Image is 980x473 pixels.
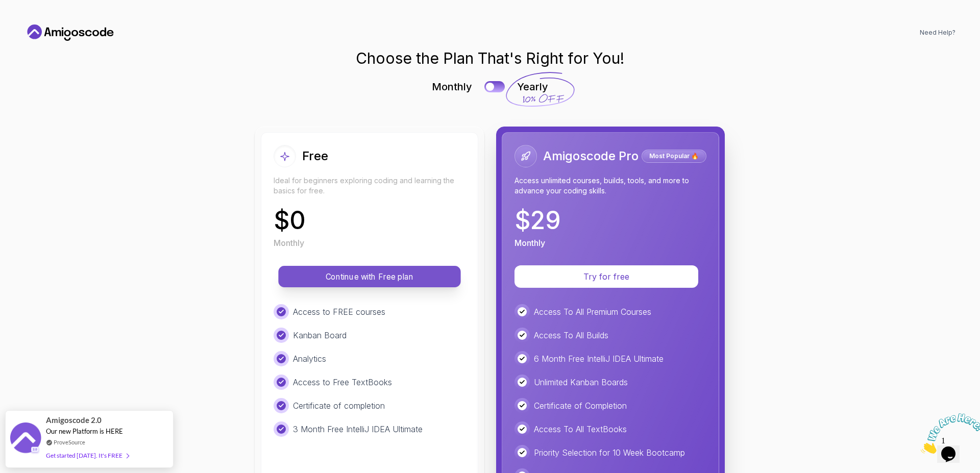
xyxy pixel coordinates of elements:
[920,29,955,37] a: Need Help?
[514,208,561,233] p: $ 29
[534,306,651,318] p: Access To All Premium Courses
[356,49,624,67] h1: Choose the Plan That's Right for You!
[534,423,627,435] p: Access To All TextBooks
[293,400,385,412] p: Certificate of completion
[274,237,304,249] p: Monthly
[534,446,685,459] p: Priority Selection for 10 Week Bootcamp
[24,24,116,41] a: Home link
[274,208,306,233] p: $ 0
[4,4,8,13] span: 1
[278,266,460,287] button: Continue with Free plan
[293,306,385,318] p: Access to FREE courses
[293,329,347,341] p: Kanban Board
[274,176,465,196] p: Ideal for beginners exploring coding and learning the basics for free.
[543,148,639,164] h2: Amigoscode Pro
[10,422,41,456] img: provesource social proof notification image
[534,376,628,388] p: Unlimited Kanban Boards
[46,427,123,435] span: Our new Platform is HERE
[534,400,627,412] p: Certificate of Completion
[290,271,449,283] p: Continue with Free plan
[514,237,545,249] p: Monthly
[514,265,698,288] button: Try for free
[432,80,472,94] p: Monthly
[46,414,102,426] span: Amigoscode 2.0
[54,439,85,445] a: ProveSource
[534,353,664,365] p: 6 Month Free IntelliJ IDEA Ultimate
[514,176,706,196] p: Access unlimited courses, builds, tools, and more to advance your coding skills.
[527,270,686,283] p: Try for free
[534,329,608,341] p: Access To All Builds
[4,4,67,44] img: Chat attention grabber
[293,423,423,435] p: 3 Month Free IntelliJ IDEA Ultimate
[293,353,326,365] p: Analytics
[46,450,129,461] div: Get started [DATE]. It's FREE
[293,376,392,388] p: Access to Free TextBooks
[643,151,705,161] p: Most Popular 🔥
[302,148,328,164] h2: Free
[917,409,980,458] iframe: chat widget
